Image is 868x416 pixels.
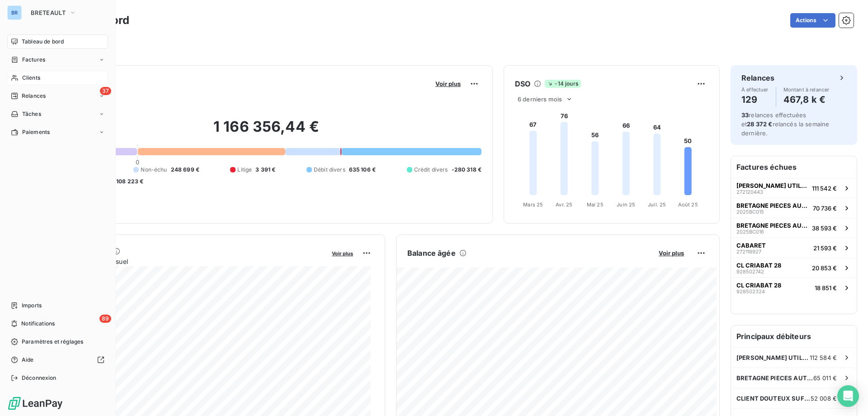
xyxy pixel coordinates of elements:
span: Chiffre d'affaires mensuel [51,257,325,266]
span: BRETAGNE PIECES AUTO 35 [736,202,809,209]
span: Relances [22,92,46,100]
tspan: Juil. 25 [648,201,666,208]
span: 18 851 € [815,284,837,292]
span: Voir plus [435,80,461,87]
span: -280 318 € [452,166,482,174]
tspan: Juin 25 [617,201,635,208]
button: BRETAGNE PIECES AUTO 352025BC01570 736 € [731,198,857,218]
div: BR [7,5,22,20]
span: Voir plus [332,250,353,257]
span: Imports [22,301,42,310]
span: 70 736 € [813,205,837,212]
span: 52 008 € [811,395,837,402]
a: Aide [7,353,108,367]
div: Open Intercom Messenger [837,385,859,407]
button: Voir plus [433,80,463,88]
h6: DSO [515,78,530,89]
a: Tâches [7,107,108,121]
span: 928502324 [736,289,765,294]
h4: 467,8 k € [783,92,830,107]
span: [PERSON_NAME] UTILITAIRES ABSOLUT CAR [736,354,810,361]
button: [PERSON_NAME] UTILITAIRES ABSOLUT CAR272120443111 542 € [731,178,857,198]
span: 33 [741,111,749,119]
a: Paramètres et réglages [7,335,108,349]
span: -108 223 € [113,177,144,186]
span: 89 [99,315,111,323]
span: 3 391 € [255,166,275,174]
span: 2025BC015 [736,209,764,215]
a: Tableau de bord [7,34,108,49]
a: Imports [7,298,108,313]
span: 6 derniers mois [518,96,562,103]
span: 2025BC016 [736,229,764,234]
span: 37 [100,87,111,95]
button: CABARET27211992721 593 € [731,238,857,258]
h2: 1 166 356,44 € [51,118,481,145]
span: Notifications [21,320,55,328]
span: 635 106 € [349,166,376,174]
button: Voir plus [656,249,687,257]
span: 112 584 € [810,354,837,361]
span: CL CRIABAT 28 [736,262,781,269]
span: Paramètres et réglages [22,338,83,346]
a: 37Relances [7,89,108,103]
span: CL CRIABAT 28 [736,282,781,289]
button: CL CRIABAT 2892850274220 853 € [731,258,857,277]
span: 928502742 [736,269,764,274]
span: [PERSON_NAME] UTILITAIRES ABSOLUT CAR [736,182,808,189]
span: Aide [22,356,34,364]
span: 0 [136,158,139,166]
span: BRETAGNE PIECES AUTO 35 [736,222,808,229]
span: Tableau de bord [22,38,64,46]
a: Factures [7,53,108,67]
span: 20 853 € [812,264,837,272]
h6: Balance âgée [407,248,456,258]
button: BRETAGNE PIECES AUTO 352025BC01638 593 € [731,218,857,238]
span: Paiements [22,128,50,136]
button: CL CRIABAT 2892850232418 851 € [731,277,857,297]
a: Paiements [7,125,108,139]
button: Voir plus [329,249,356,257]
h6: Factures échues [731,156,857,178]
span: Litige [237,166,252,174]
tspan: Mai 25 [587,201,604,208]
span: 38 593 € [812,225,837,232]
span: CABARET [736,242,766,249]
span: 65 011 € [813,374,837,382]
span: BRETAGNE PIECES AUTO 35 [736,374,813,382]
span: Tâches [22,110,41,118]
span: 248 699 € [171,166,199,174]
span: Factures [22,56,45,64]
button: Actions [790,13,835,28]
span: Voir plus [659,249,684,257]
span: 272120443 [736,189,763,195]
span: -14 jours [545,80,580,88]
tspan: Août 25 [678,201,698,208]
a: Clients [7,71,108,85]
span: BRETEAULT [31,9,66,16]
h6: Relances [741,72,774,83]
span: Crédit divers [414,166,448,174]
span: 111 542 € [812,185,837,192]
span: 21 593 € [813,244,837,252]
span: Montant à relancer [783,87,830,92]
span: 272119927 [736,249,761,254]
span: Déconnexion [22,374,57,382]
img: Logo LeanPay [7,396,63,411]
span: relances effectuées et relancés la semaine dernière. [741,111,829,137]
span: Débit divers [314,166,345,174]
tspan: Avr. 25 [556,201,572,208]
span: Clients [22,74,40,82]
span: 28 372 € [747,120,772,128]
h4: 129 [741,92,769,107]
span: À effectuer [741,87,769,92]
span: CLIENT DOUTEUX SUFFREN [736,395,811,402]
h6: Principaux débiteurs [731,325,857,347]
tspan: Mars 25 [523,201,543,208]
span: Non-échu [141,166,167,174]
